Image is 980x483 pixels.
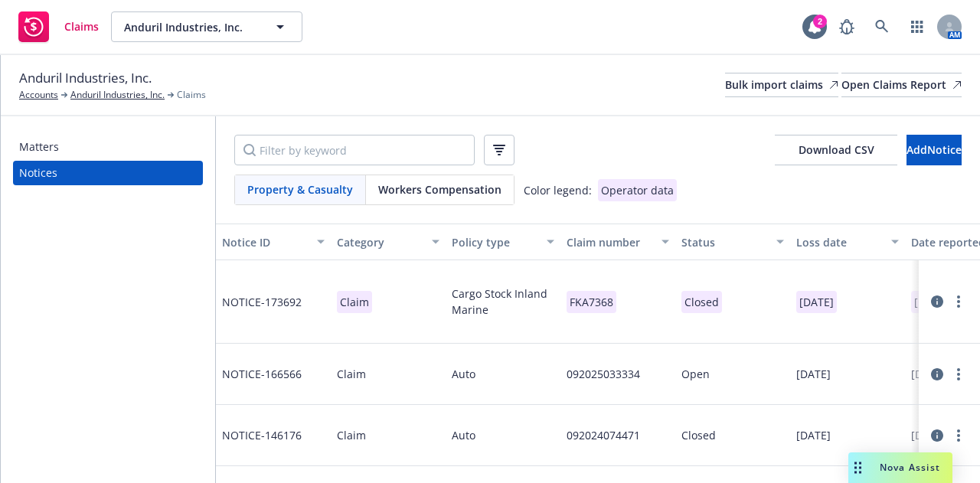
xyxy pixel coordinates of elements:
span: Property & Casualty [247,181,353,197]
button: Notice ID [216,224,331,260]
div: Bulk import claims [725,73,838,96]
div: Notice ID [222,234,308,250]
span: Claims [177,88,206,102]
span: Auto [452,366,475,382]
button: Status [675,224,790,260]
span: Download CSV [775,135,897,205]
a: more [949,426,968,445]
a: Matters [13,135,203,159]
div: Closed [681,427,716,443]
a: more [949,292,968,311]
p: Claim [337,291,372,313]
div: Matters [19,135,59,159]
div: 2 [813,15,827,28]
div: [DATE] [796,427,831,443]
a: Open Claims Report [841,73,962,97]
button: Anduril Industries, Inc. [111,11,302,42]
a: Accounts [19,88,58,102]
button: Category [331,224,446,260]
p: FKA7368 [567,291,616,313]
div: Policy type [452,234,537,250]
button: Loss date [790,224,905,260]
button: Policy type [446,224,560,260]
span: Auto [452,427,475,443]
button: Nova Assist [848,452,952,483]
a: Switch app [902,11,933,42]
span: Anduril Industries, Inc. [19,68,152,88]
span: NOTICE- 173692 [222,294,302,310]
div: Drag to move [848,452,867,483]
p: [DATE] [796,291,837,313]
div: Category [337,234,423,250]
a: more [949,365,968,383]
span: Cargo Stock Inland Marine [452,286,554,318]
div: Notices [19,161,57,185]
div: Loss date [796,234,882,250]
div: Claim number [567,234,652,250]
span: NOTICE- 146176 [222,427,302,443]
div: [DATE] [796,366,831,382]
div: Open [681,366,710,382]
span: Anduril Industries, Inc. [124,19,256,35]
span: Add Notice [906,142,962,157]
div: Claim [337,427,366,443]
a: Report a Bug [831,11,862,42]
button: AddNotice [906,135,962,165]
span: Download CSV [799,142,874,157]
div: 092024074471 [567,427,640,443]
a: Search [867,11,897,42]
input: Filter by keyword [234,135,475,165]
div: 092025033334 [567,366,640,382]
button: Claim number [560,224,675,260]
a: Notices [13,161,203,185]
div: Operator data [598,179,677,201]
div: Open Claims Report [841,73,962,96]
span: Nova Assist [880,461,940,474]
span: NOTICE- 166566 [222,366,302,382]
a: Anduril Industries, Inc. [70,88,165,102]
div: Claim [337,366,366,382]
button: Download CSV [775,135,897,165]
p: Closed [681,291,722,313]
span: Workers Compensation [378,181,501,197]
div: Color legend: [524,182,592,198]
a: Bulk import claims [725,73,838,97]
span: Claims [64,21,99,33]
div: Status [681,234,767,250]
